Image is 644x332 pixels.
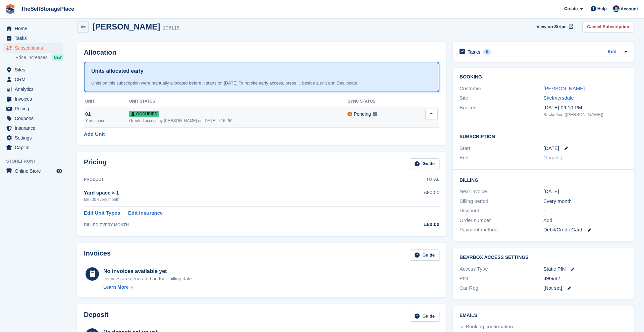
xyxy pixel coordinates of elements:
div: £80.00 [381,221,439,228]
span: Home [15,24,55,33]
h2: Tasks [468,49,481,55]
div: 396982 [543,275,627,282]
time: 2025-09-03 00:00:00 UTC [543,145,559,152]
h2: Invoices [84,250,111,261]
img: Sam [613,5,620,12]
div: Yard space × 1 [84,189,381,197]
img: stora-icon-8386f47178a22dfd0bd8f6a31ec36ba5ce8667c1dd55bd0f319d3a0aa187defe.svg [5,4,15,14]
div: No invoices available yet [103,267,193,275]
a: TheSelfStoragePlace [18,3,77,14]
div: Backoffice ([PERSON_NAME]) [543,111,627,118]
div: Payment method [460,226,543,234]
a: menu [3,34,63,43]
a: Guide [410,250,439,261]
h2: Subscription [460,133,627,140]
a: Guide [410,311,439,322]
a: menu [3,123,63,133]
span: Subscriptions [15,43,55,53]
span: Storefront [6,158,67,165]
div: [Not set] [543,284,627,292]
a: menu [3,143,63,152]
a: Add [607,48,616,56]
span: View on Stripe [537,23,567,30]
a: menu [3,133,63,143]
span: Insurance [15,123,55,133]
th: Total [381,174,439,185]
div: Pending [354,111,371,118]
a: Price increases NEW [15,54,63,61]
a: Edit Unit Types [84,209,120,217]
div: Units on this subscription were manually allocated before it starts on [DATE] To revoke early acc... [91,80,432,87]
a: menu [3,43,63,53]
span: CRM [15,75,55,84]
div: Car Reg [460,284,543,292]
div: Booking confirmation [466,323,513,331]
h2: Booking [460,74,627,80]
div: Access Type [460,265,543,273]
a: menu [3,85,63,94]
span: Account [621,6,638,12]
h2: Deposit [84,311,108,322]
div: BILLED EVERY MONTH [84,222,381,228]
div: Next invoice [460,188,543,196]
h2: BearBox Access Settings [460,255,627,260]
span: Occupied [129,111,159,117]
a: menu [3,104,63,113]
span: Create [564,5,578,12]
div: Discount [460,207,543,215]
a: menu [3,65,63,74]
a: menu [3,166,63,176]
a: menu [3,94,63,104]
div: Invoices are generated on their billing date. [103,275,193,282]
a: Guide [410,158,439,169]
div: [DATE] [543,188,627,196]
a: menu [3,75,63,84]
th: Sync Status [347,96,410,107]
div: Debit/Credit Card [543,226,627,234]
td: £80.00 [381,185,439,206]
a: Add Unit [84,130,105,138]
div: Granted access by [PERSON_NAME] on [DATE] 9:16 PM [129,118,347,124]
div: Customer [460,85,543,93]
div: End [460,154,543,162]
span: Help [597,5,607,12]
a: Edit Insurance [128,209,163,217]
a: Skelmersdale [543,95,574,101]
div: PIN [460,275,543,282]
a: [PERSON_NAME] [543,86,585,91]
div: Order number [460,217,543,224]
span: Tasks [15,34,55,43]
a: menu [3,24,63,33]
div: Site [460,94,543,102]
h2: [PERSON_NAME] [93,22,160,31]
span: Sites [15,65,55,74]
img: icon-info-grey-7440780725fd019a000dd9b08b2336e03edf1995a4989e88bcd33f0948082b44.svg [373,112,377,116]
a: View on Stripe [534,21,575,32]
div: Yard space [85,118,129,124]
span: Capital [15,143,55,152]
h1: Units allocated early [91,67,144,75]
h2: Emails [460,313,627,318]
span: Settings [15,133,55,143]
div: Booked [460,104,543,118]
div: 01 [85,110,129,118]
span: Invoices [15,94,55,104]
span: Coupons [15,114,55,123]
a: Learn More [103,284,193,291]
div: - [543,207,627,215]
th: Product [84,174,381,185]
a: Cancel Subscription [582,21,634,32]
th: Unit Status [129,96,347,107]
a: Add [543,217,552,224]
h2: Allocation [84,49,439,56]
span: Price increases [15,54,48,61]
a: menu [3,114,63,123]
div: 0 [483,49,491,55]
div: [DATE] 09:10 PM [543,104,627,112]
h2: Pricing [84,158,107,169]
div: Billing period [460,198,543,205]
span: Ongoing [543,155,562,160]
th: Unit [84,96,129,107]
div: Static PIN [543,265,627,273]
div: Start [460,145,543,152]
